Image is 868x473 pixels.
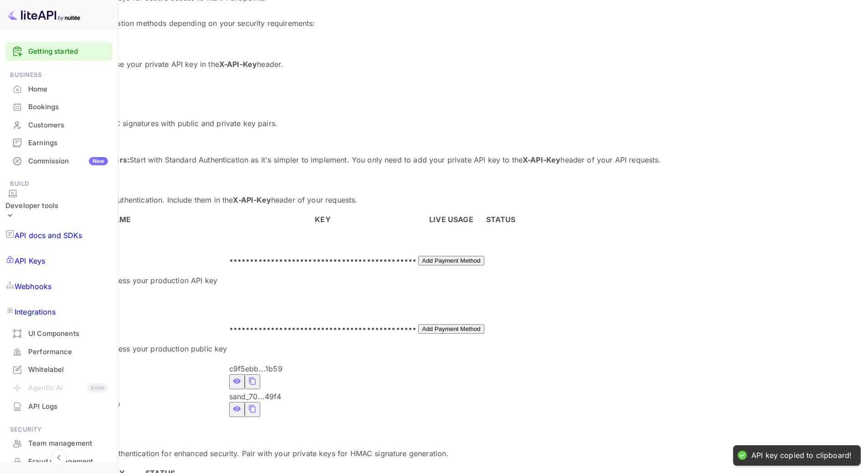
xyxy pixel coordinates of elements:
a: Earnings [5,134,113,151]
h6: Production – Public Key [12,306,227,314]
a: UI Components [5,325,113,342]
strong: X-API-Key [219,60,257,69]
a: Add Payment Method [418,324,484,333]
div: Customers [5,117,113,134]
th: STATUS [486,214,516,225]
a: Performance [5,343,113,360]
div: Customers [28,120,108,131]
table: private api keys table [11,213,517,418]
a: Bookings [5,98,113,115]
div: Getting started [5,42,113,61]
h6: Production Key [12,238,227,245]
a: Integrations [5,299,113,325]
div: Developer tools [5,201,58,211]
div: Home [28,84,108,95]
a: CommissionNew [5,153,113,169]
div: Fraud management [28,457,108,467]
h6: 🔒 Secure Authentication [11,99,857,107]
div: New [89,157,108,165]
th: NAME [12,214,228,225]
a: Fraud management [5,453,113,470]
div: Team management [28,438,108,449]
a: Add Payment Method [418,255,484,264]
a: Team management [5,435,113,452]
h5: Private API Keys [11,175,857,184]
a: API Logs [5,398,113,415]
p: Use these keys for Standard Authentication. Include them in the header of your requests. [11,194,857,205]
th: KEY [229,214,417,225]
p: Enhanced security using HMAC signatures with public and private key pairs. [11,118,857,129]
img: LiteAPI logo [7,7,80,22]
div: Whitelabel [5,361,113,379]
p: ••••••••••••••••••••••••••••••••••••••••••••• [229,254,417,265]
a: API Keys [5,248,113,274]
p: ••••••••••••••••••••••••••••••••••••••••••••• [229,323,417,334]
button: Add Payment Method [418,256,484,265]
p: API Keys [15,255,45,266]
a: Home [5,81,113,97]
div: Bookings [28,102,108,112]
a: Whitelabel [5,361,113,378]
h6: 📋 Standard Authentication [11,40,857,47]
div: Developer tools [5,189,58,223]
span: Security [5,425,113,435]
span: Business [5,70,113,80]
div: API Logs [5,398,113,416]
p: Use these keys with Secure Authentication for enhanced security. Pair with your private keys for ... [11,448,857,459]
strong: X-API-Key [233,195,271,204]
button: Add Payment Method [418,324,484,334]
p: Simple and straightforward. Use your private API key in the header. [11,59,857,70]
a: Webhooks [5,274,113,299]
div: Not enabled [12,257,227,268]
span: c9f5ebb...1b59 [229,364,282,373]
p: 💡 Start with Standard Authentication as it's simpler to implement. You only need to add your priv... [11,154,857,165]
a: Getting started [28,46,108,57]
div: Whitelabel [28,365,108,375]
h5: Public API Keys [11,429,857,438]
div: Commission [28,156,108,167]
div: API Logs [28,402,108,412]
p: API docs and SDKs [15,230,82,241]
p: Webhooks [15,281,51,292]
p: Add a payment method to access your production API key [12,275,227,286]
div: Home [5,81,113,98]
div: Team management [5,435,113,453]
a: API docs and SDKs [5,223,113,248]
div: Performance [28,347,108,357]
p: LiteAPI supports two authentication methods depending on your security requirements: [11,18,857,29]
div: Fraud management [5,453,113,471]
div: Earnings [5,134,113,152]
p: Add a payment method to access your production public key [12,343,227,354]
div: Bookings [5,98,113,116]
div: API key copied to clipboard! [751,451,852,460]
div: Performance [5,343,113,361]
button: Collapse navigation [51,449,67,466]
p: Integrations [15,306,56,317]
span: Build [5,179,113,189]
th: LIVE USAGE [418,214,484,225]
span: sand_70...49f4 [229,392,281,401]
div: UI Components [28,329,108,339]
div: Not enabled [12,325,227,336]
strong: X-API-Key [523,155,560,164]
a: Customers [5,117,113,133]
div: UI Components [5,325,113,343]
div: CommissionNew [5,153,113,170]
div: Earnings [28,138,108,148]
